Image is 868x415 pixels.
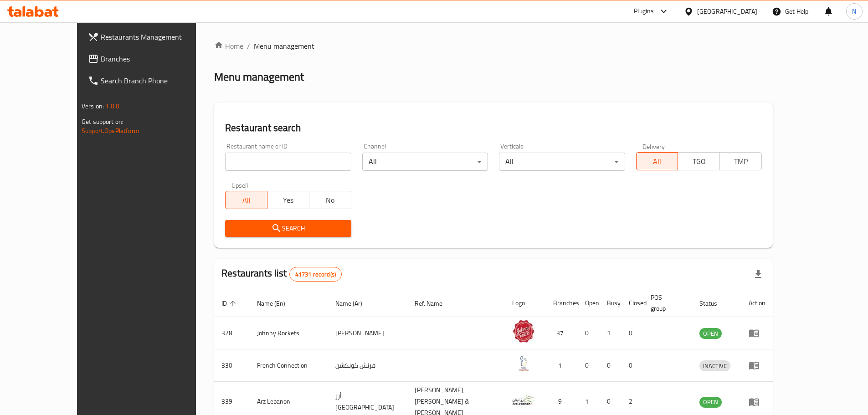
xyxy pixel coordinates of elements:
span: 1.0.0 [105,100,119,112]
span: INACTIVE [699,361,730,371]
img: Arz Lebanon [512,389,535,411]
span: Restaurants Management [101,31,215,42]
span: TGO [682,155,716,168]
label: Upsell [231,182,248,188]
th: Logo [505,289,546,317]
button: TGO [678,152,720,170]
button: All [225,191,267,209]
img: French Connection [512,352,535,375]
div: Export file [747,263,769,285]
a: Home [214,41,243,51]
h2: Menu management [214,70,304,84]
span: Name (En) [257,298,297,309]
td: 0 [578,317,600,349]
td: 37 [546,317,578,349]
span: Yes [271,194,306,207]
a: Support.OpsPlatform [82,125,139,137]
td: [PERSON_NAME] [328,317,407,349]
a: Search Branch Phone [81,70,222,92]
nav: breadcrumb [214,41,773,51]
div: Menu [749,396,765,407]
td: 328 [214,317,250,349]
th: Open [578,289,600,317]
div: Menu [749,328,765,338]
td: 1 [546,349,578,382]
a: Restaurants Management [81,26,222,48]
span: TMP [724,155,758,168]
span: Menu management [254,41,314,51]
span: OPEN [699,397,722,407]
h2: Restaurant search [225,121,762,135]
div: Plugins [634,6,654,17]
span: Status [699,298,729,309]
span: OPEN [699,328,722,339]
th: Closed [621,289,643,317]
li: / [247,41,250,51]
span: Ref. Name [415,298,454,309]
span: 41731 record(s) [290,270,341,279]
td: French Connection [250,349,328,382]
th: Busy [600,289,621,317]
h2: Restaurants list [221,266,342,282]
span: Get support on: [82,116,123,128]
button: TMP [719,152,762,170]
img: Johnny Rockets [512,320,535,343]
div: OPEN [699,328,722,339]
label: Delivery [642,143,665,149]
a: Branches [81,48,222,70]
div: All [362,153,488,171]
span: Search [232,223,344,234]
div: All [499,153,625,171]
span: No [313,194,348,207]
td: 330 [214,349,250,382]
div: Total records count [289,267,342,282]
td: 1 [600,317,621,349]
td: 0 [600,349,621,382]
button: All [636,152,678,170]
td: فرنش كونكشن [328,349,407,382]
td: 0 [621,317,643,349]
span: All [229,194,264,207]
span: Name (Ar) [335,298,374,309]
th: Action [741,289,773,317]
input: Search for restaurant name or ID.. [225,153,351,171]
span: ID [221,298,239,309]
span: N [852,6,856,16]
span: All [640,155,675,168]
div: Menu [749,360,765,371]
td: 0 [621,349,643,382]
td: Johnny Rockets [250,317,328,349]
td: 0 [578,349,600,382]
span: Branches [101,53,215,64]
button: Search [225,220,351,237]
div: OPEN [699,397,722,408]
span: Version: [82,100,104,112]
th: Branches [546,289,578,317]
span: POS group [651,292,681,314]
div: [GEOGRAPHIC_DATA] [697,6,757,16]
span: Search Branch Phone [101,75,215,86]
button: Yes [267,191,309,209]
button: No [309,191,351,209]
